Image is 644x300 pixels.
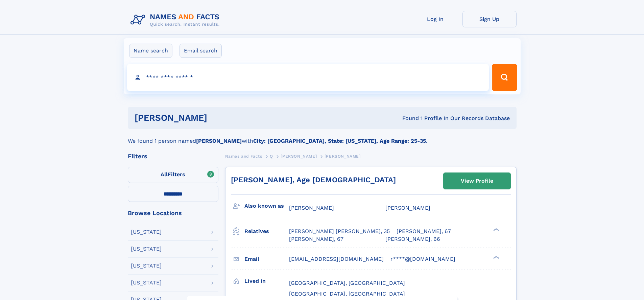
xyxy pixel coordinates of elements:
[128,11,225,29] img: Logo Names and Facts
[128,129,517,145] div: We found 1 person named with .
[131,280,162,285] div: [US_STATE]
[289,280,405,286] span: [GEOGRAPHIC_DATA], [GEOGRAPHIC_DATA]
[127,64,489,91] input: search input
[289,291,405,297] span: [GEOGRAPHIC_DATA], [GEOGRAPHIC_DATA]
[128,153,218,159] div: Filters
[244,226,289,237] h3: Relatives
[492,228,500,232] div: ❯
[253,138,426,144] b: City: [GEOGRAPHIC_DATA], State: [US_STATE], Age Range: 25-35
[180,44,222,58] label: Email search
[289,205,334,211] span: [PERSON_NAME]
[196,138,242,144] b: [PERSON_NAME]
[231,176,396,184] a: [PERSON_NAME], Age [DEMOGRAPHIC_DATA]
[135,114,305,122] h1: [PERSON_NAME]
[131,246,162,252] div: [US_STATE]
[244,200,289,212] h3: Also known as
[289,228,390,235] a: [PERSON_NAME] [PERSON_NAME], 35
[128,210,218,216] div: Browse Locations
[408,11,462,27] a: Log In
[461,173,493,189] div: View Profile
[305,115,510,122] div: Found 1 Profile In Our Records Database
[385,235,440,243] a: [PERSON_NAME], 66
[397,228,451,235] a: [PERSON_NAME], 67
[225,152,262,160] a: Names and Facts
[129,44,172,58] label: Name search
[161,171,168,178] span: All
[281,154,317,159] span: [PERSON_NAME]
[289,256,384,262] span: [EMAIL_ADDRESS][DOMAIN_NAME]
[131,229,162,235] div: [US_STATE]
[131,263,162,269] div: [US_STATE]
[289,235,343,243] a: [PERSON_NAME], 67
[270,152,273,160] a: Q
[444,173,510,189] a: View Profile
[385,205,430,211] span: [PERSON_NAME]
[492,255,500,259] div: ❯
[492,64,517,91] button: Search Button
[325,154,361,159] span: [PERSON_NAME]
[462,11,517,27] a: Sign Up
[281,152,317,160] a: [PERSON_NAME]
[128,167,218,183] label: Filters
[270,154,273,159] span: Q
[244,275,289,287] h3: Lived in
[244,253,289,265] h3: Email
